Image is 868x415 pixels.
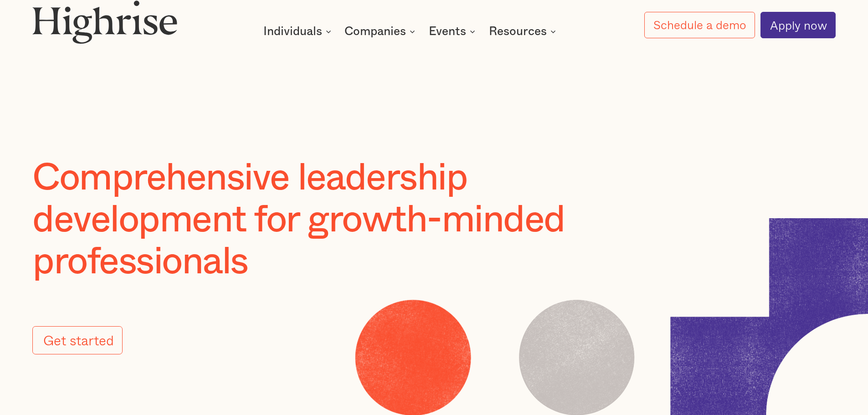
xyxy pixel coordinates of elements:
h1: Comprehensive leadership development for growth-minded professionals [32,157,618,282]
a: Schedule a demo [644,12,755,38]
div: Individuals [263,26,322,37]
div: Individuals [263,26,334,37]
div: Events [429,26,478,37]
div: Events [429,26,466,37]
a: Get started [32,326,122,354]
div: Resources [489,26,559,37]
a: Apply now [760,12,836,38]
div: Companies [344,26,406,37]
div: Resources [489,26,547,37]
div: Companies [344,26,418,37]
